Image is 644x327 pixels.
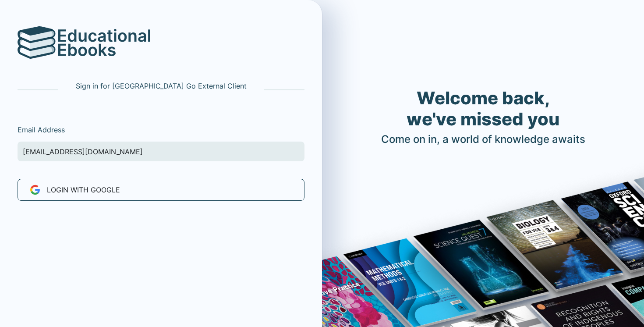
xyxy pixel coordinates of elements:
span: LOGIN WITH Google [47,185,120,195]
button: LOGIN WITH Google [18,179,304,201]
img: logo.svg [18,26,56,59]
h4: Come on in, a world of knowledge awaits [381,133,585,146]
h1: Welcome back, we've missed you [381,88,585,130]
p: Sign in for [GEOGRAPHIC_DATA] Go External Client [76,81,247,91]
img: new-google-favicon.svg [23,185,40,195]
img: logo-text.svg [58,29,150,56]
label: Email Address [18,124,65,135]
